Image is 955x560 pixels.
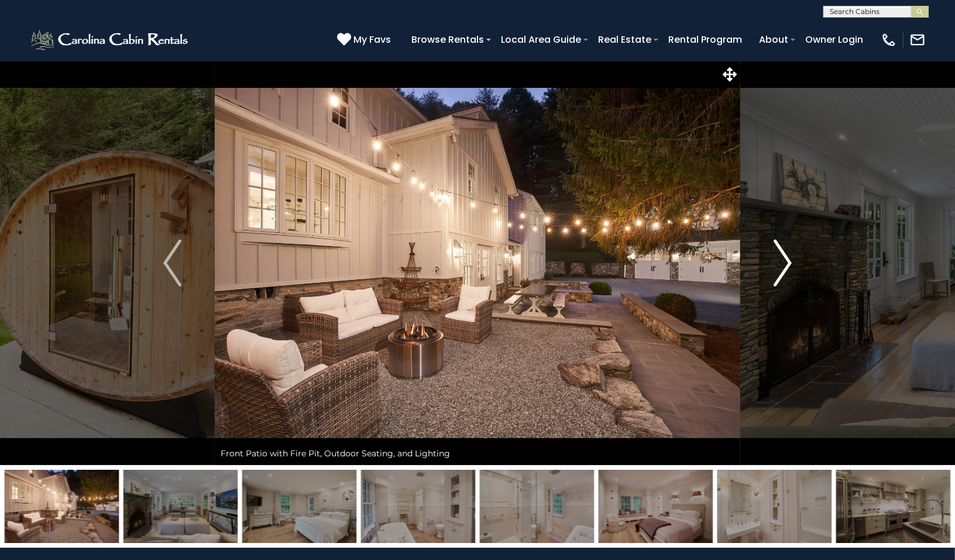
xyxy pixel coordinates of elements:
img: 166977956 [480,470,594,543]
img: White-1-2.png [29,28,191,52]
img: phone-regular-white.png [881,32,897,48]
a: Browse Rentals [406,29,490,50]
a: About [753,29,794,50]
img: mail-regular-white.png [909,32,926,48]
img: arrow [163,240,181,286]
a: Local Area Guide [495,29,587,50]
a: Rental Program [662,29,748,50]
a: Owner Login [799,29,869,50]
a: My Favs [337,32,394,47]
button: Previous [130,61,215,465]
img: 166977954 [242,470,356,543]
span: My Favs [353,32,391,47]
button: Next [740,61,825,465]
div: Front Patio with Fire Pit, Outdoor Seating, and Lighting [215,442,740,465]
img: 166977968 [599,470,713,543]
img: 166977955 [361,470,475,543]
img: 166977937 [836,470,950,543]
img: 166977906 [5,470,119,543]
img: arrow [774,240,791,286]
img: 166977969 [717,470,832,543]
img: 167200948 [123,470,238,543]
a: Real Estate [592,29,657,50]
